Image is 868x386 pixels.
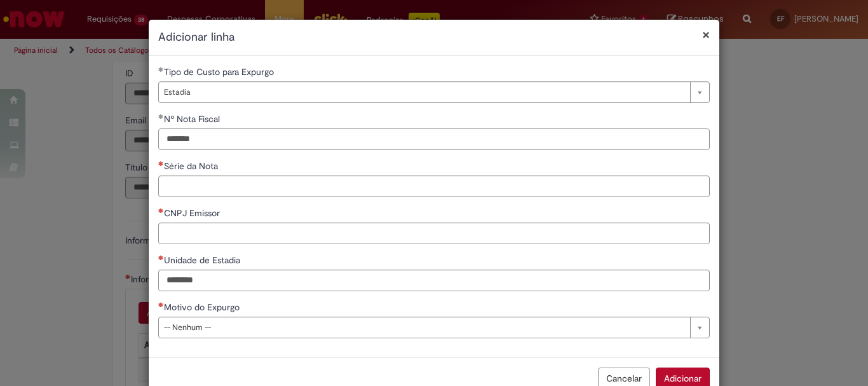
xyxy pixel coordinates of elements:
button: Fechar modal [702,28,710,41]
h2: Adicionar linha [158,29,710,46]
span: Obrigatório Preenchido [158,67,164,72]
span: Necessários [158,302,164,307]
span: CNPJ Emissor [164,207,222,219]
span: Necessários [158,255,164,260]
input: Unidade de Estadia [158,270,710,291]
span: Motivo do Expurgo [164,301,242,313]
span: Necessários [158,161,164,166]
input: CNPJ Emissor [158,223,710,244]
input: Nº Nota Fiscal [158,128,710,150]
span: Estadia [164,82,684,102]
span: Obrigatório Preenchido [158,114,164,119]
span: Tipo de Custo para Expurgo [164,66,276,78]
span: Nº Nota Fiscal [164,113,222,125]
input: Série da Nota [158,176,710,197]
span: Unidade de Estadia [164,254,243,266]
span: Necessários [158,208,164,213]
span: Série da Nota [164,160,220,172]
span: -- Nenhum -- [164,317,684,338]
